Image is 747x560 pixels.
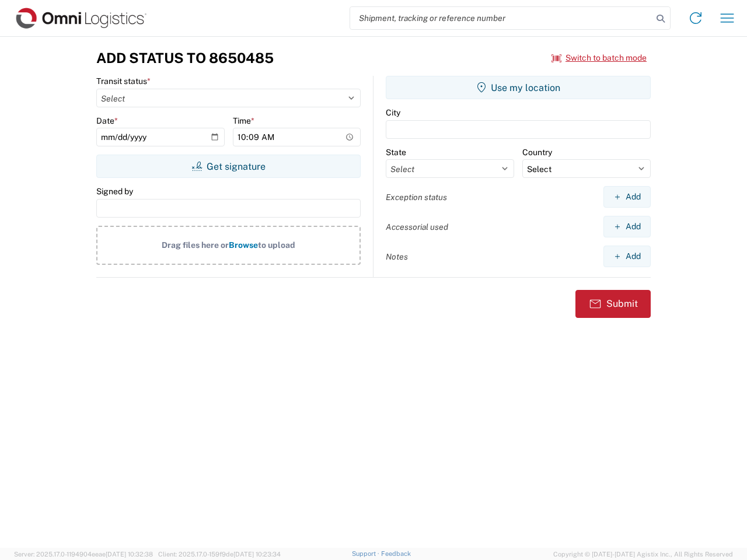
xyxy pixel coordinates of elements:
[96,186,133,197] label: Signed by
[106,551,153,558] span: [DATE] 10:32:38
[386,251,408,262] label: Notes
[96,116,118,126] label: Date
[386,222,448,232] label: Accessorial used
[386,76,651,99] button: Use my location
[553,549,733,559] span: Copyright © [DATE]-[DATE] Agistix Inc., All Rights Reserved
[162,240,229,250] span: Drag files here or
[603,186,651,208] button: Add
[233,116,254,126] label: Time
[233,551,281,558] span: [DATE] 10:23:34
[386,192,447,202] label: Exception status
[350,7,652,29] input: Shipment, tracking or reference number
[96,155,361,178] button: Get signature
[386,147,406,157] label: State
[352,550,381,557] a: Support
[386,107,400,118] label: City
[603,246,651,267] button: Add
[575,290,651,318] button: Submit
[381,550,411,557] a: Feedback
[551,48,647,68] button: Switch to batch mode
[14,551,153,558] span: Server: 2025.17.0-1194904eeae
[96,76,151,86] label: Transit status
[522,147,552,157] label: Country
[258,240,295,250] span: to upload
[603,216,651,237] button: Add
[229,240,258,250] span: Browse
[158,551,281,558] span: Client: 2025.17.0-159f9de
[96,50,274,66] h3: Add Status to 8650485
